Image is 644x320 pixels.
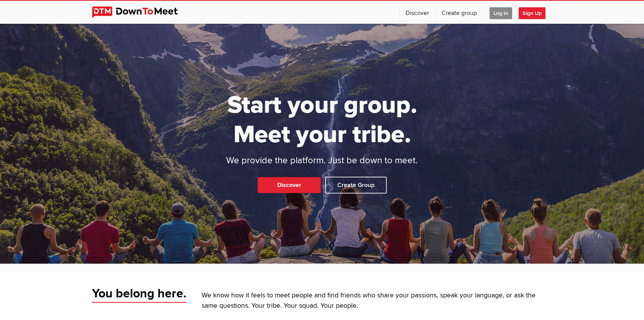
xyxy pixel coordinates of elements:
[519,1,552,24] a: Sign Up
[490,7,512,19] span: Log In
[519,7,545,19] span: Sign Up
[202,290,552,311] p: We know how it feels to meet people and find friends who share your passions, speak your language...
[435,1,483,24] a: Create group
[258,177,321,193] a: Discover
[92,286,186,303] span: You belong here.
[92,7,190,18] img: DownToMeet
[325,177,387,194] a: Create Group
[483,1,518,24] a: Log In
[399,1,435,24] a: Discover
[197,90,447,149] h1: Start your group. Meet your tribe.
